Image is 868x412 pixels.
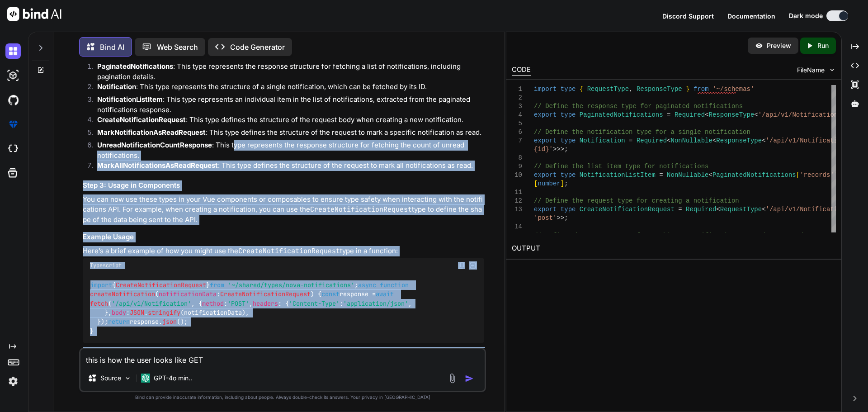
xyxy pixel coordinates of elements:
[708,171,712,179] span: <
[512,231,522,240] div: 15
[210,281,224,289] span: from
[579,85,583,93] span: {
[579,137,625,144] span: Notification
[560,137,576,144] span: type
[534,146,553,153] span: {id}'
[130,308,144,317] span: JSON
[828,66,836,74] img: chevron down
[506,238,841,259] h2: OUTPUT
[238,246,340,256] code: CreateNotificationRequest
[712,85,754,93] span: '~/schemas'
[90,262,122,269] span: Typescript
[534,103,724,110] span: // Define the response type for paginated notifica
[817,41,829,50] p: Run
[141,374,150,383] img: GPT-4o mini
[754,111,758,118] span: <
[708,111,754,118] span: ResponseType
[629,137,632,144] span: =
[112,308,126,317] span: body
[512,205,522,214] div: 13
[79,394,486,401] p: Bind can provide inaccurate information, including about people. Always double-check its answers....
[220,290,311,298] span: CreateNotificationRequest
[560,206,576,213] span: type
[758,111,841,118] span: '/api/v1/Notification'
[512,171,522,180] div: 10
[83,180,484,191] h3: Step 3: Usage in Components
[512,128,522,137] div: 6
[512,188,522,197] div: 11
[667,171,708,179] span: NonNullable
[534,206,557,213] span: export
[358,281,376,289] span: async
[534,85,557,93] span: import
[716,206,720,213] span: <
[637,137,667,144] span: Required
[724,103,743,110] span: tions
[5,92,21,108] img: githubDark
[560,111,576,118] span: type
[100,42,124,52] p: Bind AI
[124,374,132,382] img: Pick Models
[767,41,791,50] p: Preview
[534,171,557,179] span: export
[512,197,522,205] div: 12
[765,206,849,213] span: '/api/v1/Notification'
[512,102,522,111] div: 3
[159,290,311,298] span: :
[675,111,705,118] span: Required
[90,290,155,298] span: createNotification
[712,171,796,179] span: PaginatedNotifications
[90,95,484,115] li: : This type represents an individual item in the list of notifications, extracted from the pagina...
[534,214,557,222] span: 'post'
[629,85,632,93] span: ,
[512,223,522,231] div: 14
[557,214,568,222] span: >>;
[659,171,663,179] span: =
[765,137,849,144] span: '/api/v1/Notification/
[465,374,474,383] img: icon
[97,161,218,170] strong: MarkAllNotificationsAsReadRequest
[343,299,408,308] span: 'application/json'
[720,206,761,213] span: RequestType
[148,308,180,317] span: stringify
[534,163,708,170] span: // Define the list item type for notifications
[380,281,409,289] span: function
[512,154,522,162] div: 8
[83,246,484,256] p: Here’s a brief example of how you might use the type in a function:
[662,11,714,21] button: Discord Support
[162,318,177,326] span: json
[5,117,21,132] img: premium
[579,111,663,118] span: PaginatedNotifications
[534,197,724,204] span: // Define the request type for creating a notifica
[553,146,568,153] span: >>>;
[157,42,198,52] p: Web Search
[800,171,834,179] span: 'records'
[202,299,224,308] span: method
[90,281,112,289] span: import
[538,180,560,187] span: number
[97,82,136,91] strong: Notification
[789,11,823,20] span: Dark mode
[289,299,340,308] span: 'Content-Type'
[534,232,724,239] span: // Define the request type for marking a notificat
[662,12,714,20] span: Discord Support
[7,7,61,21] img: Bind AI
[97,128,206,137] strong: MarkNotificationAsReadRequest
[228,281,354,289] span: '~/shared/types/nova-notifications'
[512,111,522,119] div: 4
[637,85,682,93] span: ResponseType
[310,205,412,214] code: CreateNotificationRequest
[90,82,484,95] li: : This type represents the structure of a single notification, which can be fetched by its ID.
[534,111,557,118] span: export
[97,95,163,104] strong: NotificationListItem
[512,162,522,171] div: 9
[83,194,484,225] p: You can now use these types in your Vue components or composables to ensure type safety when inte...
[97,115,186,124] strong: CreateNotificationRequest
[512,119,522,128] div: 5
[447,373,458,384] img: attachment
[253,299,278,308] span: headers
[755,42,763,50] img: preview
[154,374,192,383] p: GPT-4o min..
[90,161,484,173] li: : This type defines the structure of the request to mark all notifications as read.
[724,197,739,204] span: tion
